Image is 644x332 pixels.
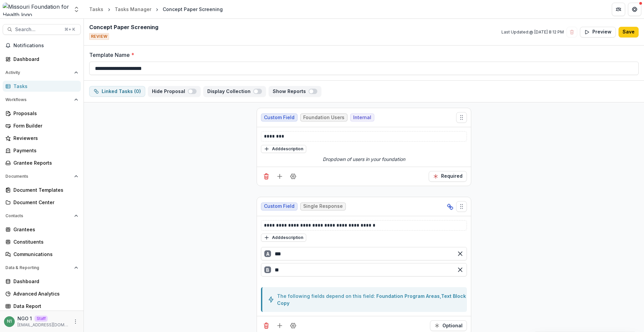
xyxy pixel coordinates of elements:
[152,89,188,94] p: Hide Proposal
[456,112,467,123] button: Move field
[567,27,577,37] button: Delete template
[274,171,285,182] button: Add field
[628,3,641,16] button: Get Help
[13,56,75,63] div: Dashboard
[3,120,81,131] a: Form Builder
[89,6,103,13] div: Tasks
[3,288,81,299] a: Advanced Analytics
[303,115,344,120] span: Foundation Users
[63,26,76,33] div: ⌘ + K
[264,115,294,120] span: Custom Field
[3,236,81,247] a: Constituents
[269,86,321,97] button: Show Reports
[5,214,71,218] span: Contacts
[87,4,106,14] a: Tasks
[13,83,75,90] div: Tasks
[273,89,309,94] p: Show Reports
[13,251,75,258] div: Communications
[3,3,69,16] img: Missouri Foundation for Health logo
[261,145,306,153] button: Adddescription
[3,133,81,144] a: Reviewers
[13,159,75,166] div: Grantee Reports
[5,97,71,102] span: Workflows
[7,319,12,324] div: NGO 1
[13,278,75,285] div: Dashboard
[15,27,60,32] span: Search...
[112,4,154,14] a: Tasks Manager
[17,322,69,328] p: [EMAIL_ADDRESS][DOMAIN_NAME]
[13,226,75,233] div: Grantees
[3,67,81,78] button: Open Activity
[13,110,75,117] div: Proposals
[455,264,466,275] button: Remove option
[3,276,81,287] a: Dashboard
[13,303,75,310] div: Data Report
[13,290,75,297] div: Advanced Analytics
[3,108,81,119] a: Proposals
[3,81,81,92] a: Tasks
[17,315,32,322] p: NGO 1
[323,156,405,163] i: Dropdown of users in your foundation
[13,43,78,49] span: Notifications
[5,265,71,270] span: Data & Reporting
[261,234,306,242] button: Adddescription
[3,171,81,182] button: Open Documents
[3,262,81,273] button: Open Data & Reporting
[13,199,75,206] div: Document Center
[89,24,158,30] h2: Concept Paper Screening
[89,86,145,97] button: dependent-tasks
[115,6,151,13] div: Tasks Manager
[3,54,81,65] a: Dashboard
[501,29,564,35] p: Last Updated: @ [DATE] 8:12 PM
[264,266,271,273] div: B
[203,86,266,97] button: Display Collection
[264,250,271,257] div: A
[89,33,109,40] span: REVIEW
[430,320,467,331] button: Required
[148,86,201,97] button: Hide Proposal
[288,171,299,182] button: Field Settings
[72,3,81,16] button: Open entity switcher
[288,320,299,331] button: Field Settings
[13,122,75,129] div: Form Builder
[35,316,48,322] p: Staff
[3,197,81,208] a: Document Center
[612,3,625,16] button: Partners
[13,238,75,245] div: Constituents
[3,24,81,35] button: Search...
[3,40,81,51] button: Notifications
[163,6,223,13] div: Concept Paper Screening
[456,201,467,212] button: Move field
[3,301,81,312] a: Data Report
[376,293,441,299] a: Foundation Program Areas,
[71,318,79,326] button: More
[87,4,225,14] nav: breadcrumb
[5,174,71,179] span: Documents
[580,27,616,37] button: Preview
[3,145,81,156] a: Payments
[429,171,467,182] button: Required
[3,157,81,168] a: Grantee Reports
[261,171,272,182] button: Delete field
[277,293,467,307] div: The following fields depend on this field:
[303,203,343,209] span: Single Response
[3,94,81,105] button: Open Workflows
[3,211,81,221] button: Open Contacts
[3,184,81,195] a: Document Templates
[13,147,75,154] div: Payments
[264,203,294,209] span: Custom Field
[207,89,253,94] p: Display Collection
[455,248,466,259] button: Remove option
[274,320,285,331] button: Add field
[353,115,371,120] span: Internal
[3,224,81,235] a: Grantees
[89,51,635,59] label: Template Name
[3,249,81,260] a: Communications
[13,135,75,142] div: Reviewers
[13,186,75,193] div: Document Templates
[619,27,639,37] button: Save
[261,320,272,331] button: Delete field
[5,70,71,75] span: Activity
